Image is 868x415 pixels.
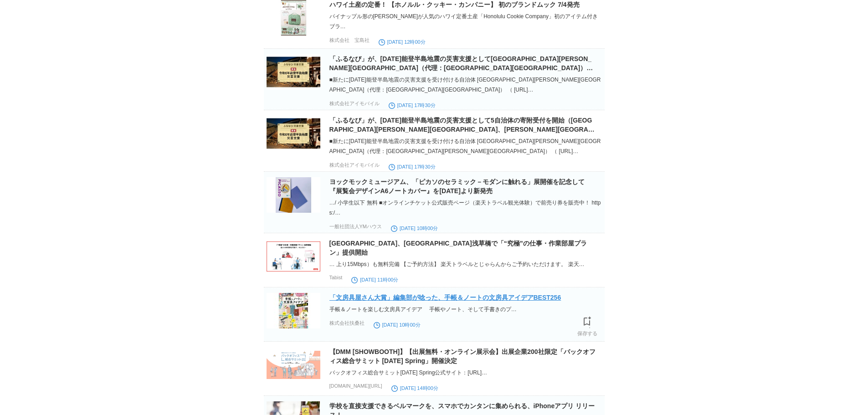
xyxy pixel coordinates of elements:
[267,293,320,328] img: d26633-794-771a803f39ceef93446a-4.jpg
[351,277,398,282] time: [DATE] 11時00分
[329,223,382,230] p: 一般社団法人YMハウス
[267,177,320,213] img: 55763-44-b5a03607be2d940dca40811e5673cba9-2291x2291.jpg
[374,322,421,328] time: [DATE] 10時00分
[267,347,320,383] img: d2581-3722-577397-0.png
[329,37,370,44] p: 株式会社 宝島社
[329,320,365,327] p: 株式会社扶桑社
[329,75,603,95] div: ■新たに[DATE]能登半島地震の災害支援を受け付ける自治体 [GEOGRAPHIC_DATA][PERSON_NAME][GEOGRAPHIC_DATA]（代理：[GEOGRAPHIC_DAT...
[391,385,438,391] time: [DATE] 14時00分
[329,259,603,269] div: … 上り15Mbps）も無料完備 【ご予約方法】 楽天トラベルとじゃらんからご予約いただけます。 楽天…
[267,54,320,90] img: 7821-928-d9aaba344f60c49647ae3c2ebc84a132-780x442.jpg
[329,304,603,314] div: 手帳＆ノートを楽しむ文房具アイデア 手帳やノート、そして手書きのプ…
[329,240,587,256] a: [GEOGRAPHIC_DATA]、[GEOGRAPHIC_DATA]浅草橋で「“究極”の仕事・作業部屋プラン」提供開始
[329,294,561,301] a: 「文房具屋さん大賞」編集部が唸った、手帳＆ノートの文房具アイデアBEST256
[389,164,436,169] time: [DATE] 17時30分
[391,225,438,231] time: [DATE] 10時00分
[329,100,380,107] p: 株式会社アイモバイル
[329,383,382,389] p: [DOMAIN_NAME][URL]
[329,55,593,81] a: 「ふるなび」が、[DATE]能登半島地震の災害支援として[GEOGRAPHIC_DATA][PERSON_NAME][GEOGRAPHIC_DATA]（代理：[GEOGRAPHIC_DATA][...
[329,198,603,218] div: …/ 小学生以下 無料 ■オンラインチケット公式販売ページ（楽天トラベル観光体験）で前売り券を販売中！ https:/…
[329,275,343,280] p: Tabist
[267,239,320,274] img: d62759-45-b79698850c72956ddf42-0.png
[329,1,580,8] a: ハワイ土産の定番！ 【ホノルル・クッキー・カンパニー】 初のブランドムック 7/4発売
[389,102,436,108] time: [DATE] 17時30分
[329,136,603,156] div: ■新たに[DATE]能登半島地震の災害支援を受け付ける自治体 [GEOGRAPHIC_DATA][PERSON_NAME][GEOGRAPHIC_DATA]（代理：[GEOGRAPHIC_DAT...
[329,11,603,31] div: パイナップル形の[PERSON_NAME]が人気のハワイ定番土産「Honolulu Cookie Company」初のアイテム付きブラ…
[329,368,603,378] div: バックオフィス総合サミット[DATE] Spring公式サイト：[URL]…
[267,116,320,151] img: 7821-907-080f654d0a23fa162e5b6a8575a6851b-780x442.jpg
[577,314,597,337] a: 保存する
[329,117,595,151] a: 「ふるなび」が、[DATE]能登半島地震の災害支援として5自治体の寄附受付を開始（[GEOGRAPHIC_DATA][PERSON_NAME][GEOGRAPHIC_DATA]、[PERSON_...
[329,162,380,169] p: 株式会社アイモバイル
[379,39,426,45] time: [DATE] 12時00分
[329,348,596,364] a: 【DMM [SHOWBOOTH]】【出展無料・オンライン展示会】出展企業200社限定「バックオフィス総合サミット [DATE] Spring」開催決定
[329,178,585,195] a: ヨックモックミュージアム、「ピカソのセラミック－モダンに触れる」展開催を記念して『展覧会デザインA6ノートカバー』を[DATE]より新発売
